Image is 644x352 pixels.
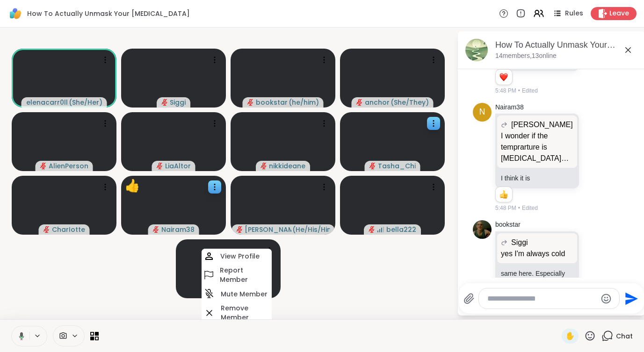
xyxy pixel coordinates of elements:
[43,226,50,233] span: audio-muted
[153,226,159,233] span: audio-muted
[495,103,524,112] a: Nairam38
[365,98,390,107] span: anchor
[495,51,557,61] p: 14 members, 13 online
[386,225,416,234] span: bella222
[157,163,163,169] span: audio-muted
[495,86,516,95] span: 5:48 PM
[473,220,492,239] img: https://sharewell-space-live.sfo3.digitaloceanspaces.com/user-generated/535310fa-e9f2-4698-8a7d-4...
[256,98,288,107] span: bookstar
[161,99,168,106] span: audio-muted
[511,237,528,248] span: Siggi
[269,161,305,171] span: nikkideane
[601,293,612,304] button: Emoji picker
[518,204,520,212] span: •
[496,187,512,202] div: Reaction list
[465,39,488,61] img: How To Actually Unmask Your Autism, Sep 11
[391,98,429,107] span: ( She/They )
[499,73,508,81] button: Reactions: love
[289,98,319,107] span: ( he/him )
[495,204,516,212] span: 5:48 PM
[7,6,23,22] img: ShareWell Logomark
[26,98,68,107] span: elenacarr0ll
[378,161,416,171] span: Tasha_Chi
[220,266,270,284] h4: Report Member
[247,99,254,106] span: audio-muted
[518,86,520,95] span: •
[27,9,190,18] span: How To Actually Unmask Your [MEDICAL_DATA]
[501,130,573,164] p: I wonder if the temprarture is [MEDICAL_DATA] sensory related
[170,98,186,107] span: Siggi
[616,331,633,341] span: Chat
[292,225,330,234] span: ( He/His/Him )
[609,9,629,18] span: Leave
[260,163,267,169] span: audio-muted
[501,248,573,259] p: yes I'm always cold
[40,163,47,169] span: audio-muted
[501,173,573,183] p: I think it is
[165,161,191,171] span: LiaAltor
[161,225,195,234] span: Nairam38
[125,177,140,195] div: 👍
[565,9,583,18] span: Rules
[369,163,376,169] span: audio-muted
[49,161,88,171] span: AlienPerson
[221,303,270,322] h4: Remove Member
[620,288,641,309] button: Send
[499,191,508,198] button: Reactions: like
[565,330,575,342] span: ✋
[236,226,243,233] span: audio-muted
[496,70,512,85] div: Reaction list
[220,251,260,261] h4: View Profile
[511,119,573,130] span: [PERSON_NAME]
[221,289,268,299] h4: Mute Member
[69,98,102,107] span: ( She/Her )
[522,204,538,212] span: Edited
[245,225,291,234] span: [PERSON_NAME]
[522,86,538,95] span: Edited
[479,106,485,118] span: N
[487,294,596,303] textarea: Type your message
[501,269,573,287] p: same here. Especially my hands
[495,220,521,230] a: bookstar
[369,226,375,233] span: audio-muted
[52,225,85,234] span: CharIotte
[356,99,363,106] span: audio-muted
[495,39,637,51] div: How To Actually Unmask Your [MEDICAL_DATA], [DATE]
